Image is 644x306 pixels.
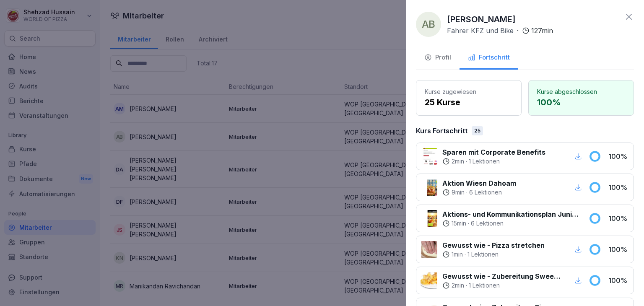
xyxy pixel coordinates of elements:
p: 100 % [608,213,629,223]
div: · [442,219,579,228]
p: 100 % [608,182,629,192]
p: Aktions- und Kommunikationsplan Juni bis August [442,209,579,219]
p: Kurse abgeschlossen [537,87,625,96]
div: · [442,281,563,290]
p: 6 Lektionen [471,219,504,228]
p: 25 Kurse [425,96,513,109]
p: 1 Lektionen [469,281,500,290]
p: 15 min [452,219,466,228]
p: Aktion Wiesn Dahoam [442,178,516,188]
button: Profil [416,47,460,70]
p: 1 Lektionen [469,157,500,166]
p: 2 min [452,157,464,166]
p: 2 min [452,281,464,290]
p: Fahrer KFZ und Bike [447,26,514,36]
p: 100 % [608,244,629,254]
div: · [442,250,545,259]
p: Gewusst wie - Pizza stretchen [442,240,545,250]
p: 127 min [531,26,553,36]
p: 100 % [608,275,629,285]
p: 100 % [608,151,629,161]
p: 1 min [452,250,463,259]
p: 100 % [537,96,625,109]
p: [PERSON_NAME] [447,13,516,26]
div: · [442,157,545,166]
div: Profil [424,53,451,62]
p: Gewusst wie - Zubereitung Sweeties [442,271,563,281]
div: Fortschritt [468,53,510,62]
p: 6 Lektionen [469,188,502,197]
div: AB [416,12,441,37]
p: 1 Lektionen [467,250,499,259]
p: Kurse zugewiesen [425,87,513,96]
button: Fortschritt [460,47,518,70]
div: 25 [472,126,483,135]
p: 9 min [452,188,465,197]
p: Kurs Fortschritt [416,126,467,136]
div: · [442,188,516,197]
p: Sparen mit Corporate Benefits [442,147,545,157]
div: · [447,26,553,36]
